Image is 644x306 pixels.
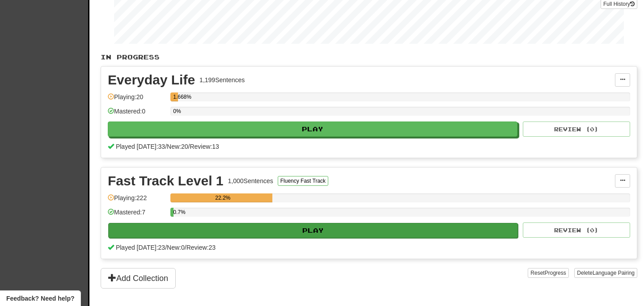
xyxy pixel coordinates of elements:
[108,122,517,137] button: Play
[593,270,635,276] span: Language Pairing
[108,107,166,122] div: Mastered: 0
[228,176,273,185] div: 1,000 Sentences
[167,143,188,150] span: New: 20
[574,268,637,278] button: DeleteLanguage Pairing
[165,244,167,251] span: /
[199,75,245,84] div: 1,199 Sentences
[523,222,630,238] button: Review (0)
[108,73,195,87] div: Everyday Life
[108,193,166,208] div: Playing: 222
[188,143,190,150] span: /
[101,268,176,289] button: Add Collection
[108,208,166,222] div: Mastered: 7
[116,143,165,150] span: Played [DATE]: 33
[190,143,219,150] span: Review: 13
[278,176,328,186] button: Fluency Fast Track
[167,244,185,251] span: New: 0
[186,244,216,251] span: Review: 23
[108,174,224,188] div: Fast Track Level 1
[116,244,165,251] span: Played [DATE]: 23
[101,53,637,62] p: In Progress
[108,92,166,107] div: Playing: 20
[165,143,167,150] span: /
[173,193,272,202] div: 22.2%
[173,92,178,101] div: 1.668%
[545,270,566,276] span: Progress
[528,268,568,278] button: ResetProgress
[108,223,518,238] button: Play
[185,244,186,251] span: /
[6,294,74,303] span: Open feedback widget
[523,122,630,137] button: Review (0)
